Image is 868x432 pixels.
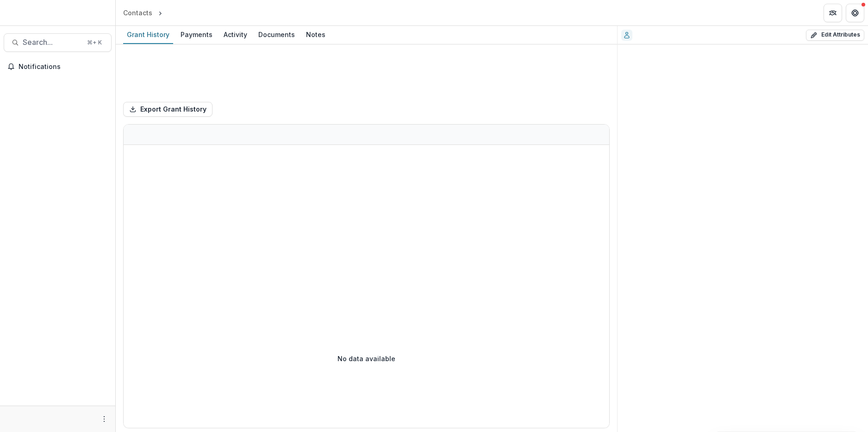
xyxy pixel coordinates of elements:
a: Payments [177,26,216,44]
div: Contacts [123,8,152,18]
div: Grant History [123,28,173,41]
button: Export Grant History [123,102,212,117]
a: Contacts [119,6,156,19]
button: Edit Attributes [806,30,864,41]
a: Grant History [123,26,173,44]
button: Get Help [846,4,864,22]
button: Notifications [4,59,112,74]
div: Notes [302,28,329,41]
span: Search... [23,38,81,47]
a: Documents [255,26,299,44]
a: Notes [302,26,329,44]
p: No data available [337,354,395,363]
button: Partners [824,4,842,22]
div: ⌘ + K [85,38,104,48]
a: Activity [220,26,251,44]
div: Activity [220,28,251,41]
nav: breadcrumb [119,6,204,19]
div: Payments [177,28,216,41]
button: Search... [4,33,112,52]
button: More [99,413,110,425]
div: Documents [255,28,299,41]
span: Notifications [19,63,108,71]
